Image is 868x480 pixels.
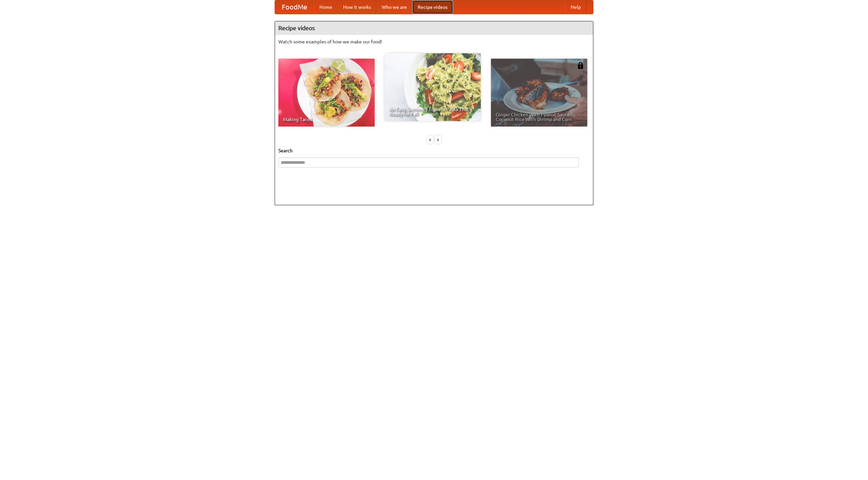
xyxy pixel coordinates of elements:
span: Making Tacos [283,117,370,122]
a: Making Tacos [278,59,375,127]
img: 483408.png [577,62,584,69]
a: Recipe videos [412,0,453,14]
a: How it works [338,0,376,14]
p: Watch some examples of how we make our food! [278,38,590,45]
a: An Easy, Summery Tomato Pasta That's Ready for Fall [384,53,481,121]
a: FoodMe [275,0,314,14]
a: Help [565,0,586,14]
h5: Search [278,147,590,154]
div: « [427,135,433,144]
span: An Easy, Summery Tomato Pasta That's Ready for Fall [389,107,476,116]
a: Home [314,0,338,14]
a: Who we are [376,0,412,14]
h4: Recipe videos [275,21,593,35]
div: » [435,135,441,144]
